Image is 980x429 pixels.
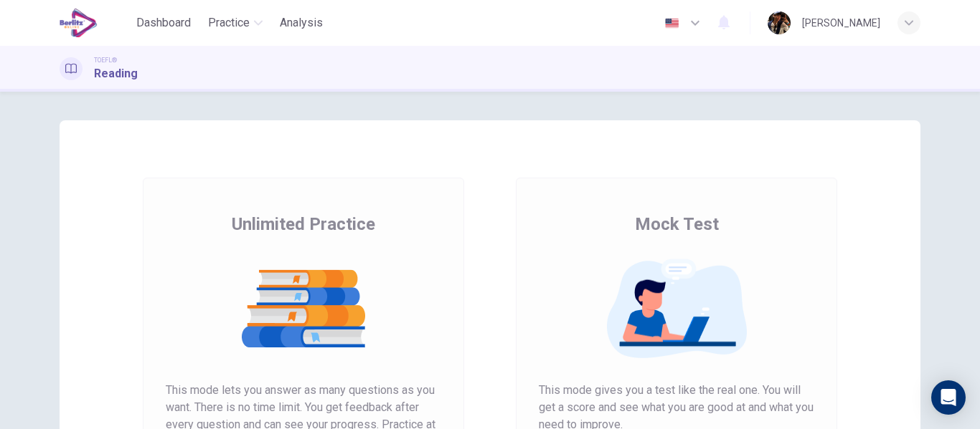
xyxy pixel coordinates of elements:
img: Profile picture [768,11,791,34]
img: EduSynch logo [60,9,98,37]
button: Analysis [274,10,329,36]
img: en [663,18,681,29]
div: [PERSON_NAME] [802,14,880,32]
span: TOEFL® [94,55,117,65]
button: Dashboard [131,10,197,36]
span: Dashboard [136,14,191,32]
span: Analysis [280,14,323,32]
button: Practice [202,10,268,36]
div: Open Intercom Messenger [931,380,966,415]
span: Mock Test [635,213,719,236]
span: Unlimited Practice [232,213,375,236]
a: EduSynch logo [60,9,131,37]
span: Practice [208,14,250,32]
h1: Reading [94,65,138,82]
